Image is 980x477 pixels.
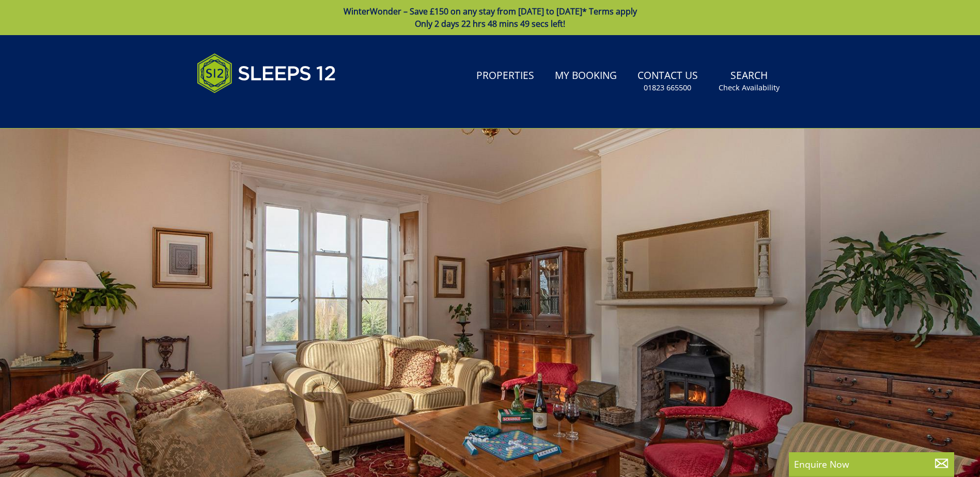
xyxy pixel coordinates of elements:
[719,83,780,93] small: Check Availability
[197,47,336,99] img: Sleeps 12
[644,83,691,93] small: 01823 665500
[551,65,621,88] a: My Booking
[714,65,784,98] a: SearchCheck Availability
[415,18,565,29] span: Only 2 days 22 hrs 48 mins 49 secs left!
[472,65,538,88] a: Properties
[192,105,300,114] iframe: Customer reviews powered by Trustpilot
[633,65,702,98] a: Contact Us01823 665500
[794,457,949,471] p: Enquire Now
